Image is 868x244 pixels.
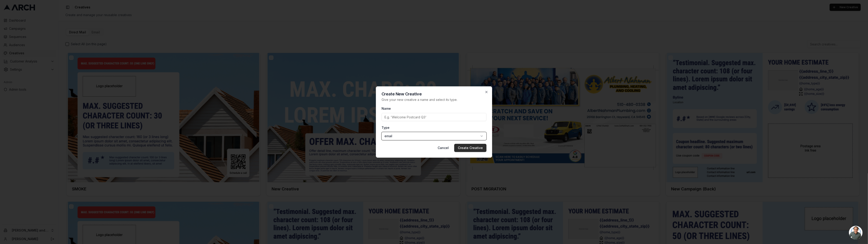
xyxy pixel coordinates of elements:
h2: Create New Creative [382,92,486,96]
input: E.g. 'Welcome Postcard Q3' [382,113,486,121]
p: Give your new creative a name and select its type. [382,97,486,102]
label: Name [382,107,391,110]
button: Create Creative [454,144,486,152]
label: Type [382,126,389,129]
button: Cancel [434,144,452,152]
